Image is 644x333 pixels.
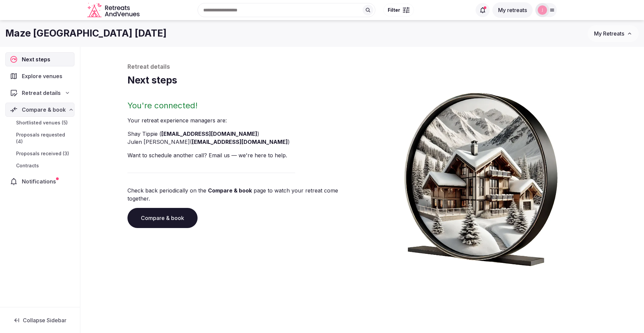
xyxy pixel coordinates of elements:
span: Proposals received (3) [16,150,69,157]
p: Retreat details [127,63,597,71]
span: Collapse Sidebar [23,317,66,324]
p: Your retreat experience manager s are : [127,116,360,124]
span: Contracts [16,162,39,169]
p: Check back periodically on the page to watch your retreat come together. [127,186,360,203]
a: [EMAIL_ADDRESS][DOMAIN_NAME] [192,138,288,145]
a: Proposals received (3) [5,149,74,158]
a: Notifications [5,174,74,188]
span: My Retreats [594,30,624,37]
a: Proposals requested (4) [5,130,74,146]
a: [EMAIL_ADDRESS][DOMAIN_NAME] [161,130,257,137]
a: Shortlisted venues (5) [5,118,74,127]
h1: Next steps [127,74,597,87]
a: Compare & book [208,187,252,194]
a: Next steps [5,52,74,66]
button: Collapse Sidebar [5,313,74,328]
button: Filter [383,4,414,16]
a: My retreats [492,7,533,13]
h1: Maze [GEOGRAPHIC_DATA] [DATE] [5,27,167,40]
li: Julen [PERSON_NAME] ( ) [127,138,360,146]
svg: Retreats and Venues company logo [87,3,141,18]
h2: You're connected! [127,100,360,111]
span: Filter [388,7,400,13]
span: Proposals requested (4) [16,131,72,145]
button: My Retreats [588,25,639,42]
span: Compare & book [22,106,66,114]
span: Next steps [22,55,53,63]
img: Winter chalet retreat in picture frame [392,87,570,266]
button: My retreats [492,2,533,18]
a: Contracts [5,161,74,170]
span: Shortlisted venues (5) [16,119,68,126]
a: Compare & book [127,208,198,228]
a: Explore venues [5,69,74,83]
span: Explore venues [22,72,65,80]
li: Shay Tippie ( ) [127,130,360,138]
span: Retreat details [22,89,61,97]
img: jolynn.hall [538,5,547,15]
a: Visit the homepage [87,3,141,18]
span: Notifications [22,177,59,185]
p: Want to schedule another call? Email us — we're here to help. [127,151,360,159]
